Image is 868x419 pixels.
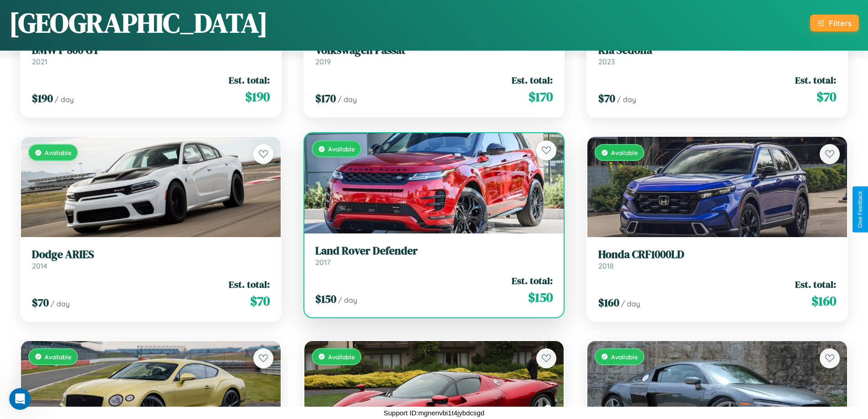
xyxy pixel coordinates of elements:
span: 2019 [315,57,331,66]
span: Available [611,149,638,156]
h3: Land Rover Defender [315,244,553,258]
span: / day [617,95,636,104]
a: BMW F 800 GT2021 [32,44,270,66]
span: Est. total: [512,274,553,287]
h1: [GEOGRAPHIC_DATA] [9,4,268,41]
span: Est. total: [512,73,553,87]
button: Filters [810,15,859,31]
span: Available [45,149,72,156]
span: / day [51,299,70,308]
a: Volkswagen Passat2019 [315,44,553,66]
span: Available [328,145,355,153]
span: $ 70 [817,88,836,106]
h3: BMW F 800 GT [32,44,270,57]
span: Available [45,353,72,361]
span: $ 150 [528,288,553,306]
p: Support ID: mgnenvbi1t4jybdcsgd [384,407,484,419]
a: Honda CRF1000LD2018 [598,248,836,270]
span: 2017 [315,258,330,267]
a: Land Rover Defender2017 [315,244,553,267]
span: / day [338,95,357,104]
span: $ 70 [32,295,49,310]
span: 2014 [32,261,47,270]
iframe: Intercom live chat [9,388,31,410]
h3: Volkswagen Passat [315,44,553,57]
span: $ 190 [245,88,270,106]
span: / day [621,299,640,308]
span: Available [611,353,638,361]
span: $ 170 [315,91,336,106]
span: $ 150 [315,291,336,306]
span: Est. total: [795,278,836,291]
span: / day [55,95,74,104]
span: $ 160 [598,295,619,310]
span: Est. total: [795,73,836,87]
span: $ 70 [250,292,270,310]
span: $ 70 [598,91,615,106]
span: $ 190 [32,91,53,106]
h3: Kia Sedona [598,44,836,57]
span: Est. total: [229,73,270,87]
span: Est. total: [229,278,270,291]
span: $ 170 [529,88,553,106]
div: Give Feedback [857,191,863,228]
span: Available [328,353,355,361]
span: $ 160 [812,292,836,310]
h3: Dodge ARIES [32,248,270,261]
a: Dodge ARIES2014 [32,248,270,270]
span: 2018 [598,261,614,270]
span: 2021 [32,57,47,66]
div: Filters [829,18,852,28]
a: Kia Sedona2023 [598,44,836,66]
span: 2023 [598,57,615,66]
h3: Honda CRF1000LD [598,248,836,261]
span: / day [338,295,357,305]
